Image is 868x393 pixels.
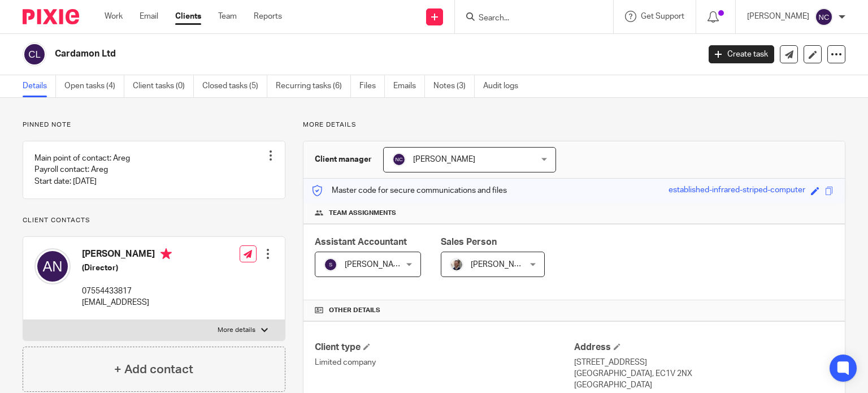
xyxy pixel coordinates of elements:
img: Pixie [23,9,79,24]
h4: + Add contact [114,361,193,378]
p: 07554433817 [82,286,172,297]
span: Assistant Accountant [315,237,407,247]
p: [PERSON_NAME] [747,11,809,22]
span: Team assignments [329,209,396,218]
p: Client contacts [23,216,285,225]
img: svg%3E [392,153,406,166]
span: [PERSON_NAME] [471,261,533,269]
img: svg%3E [324,258,337,271]
h4: Address [574,342,834,353]
div: established-infrared-striped-computer [669,184,805,197]
h4: Client type [315,342,574,353]
img: svg%3E [23,42,46,66]
a: Reports [254,11,282,22]
a: Email [140,11,158,22]
i: Primary [160,248,172,260]
a: Recurring tasks (6) [276,75,351,97]
p: Pinned note [23,120,285,129]
a: Client tasks (0) [133,75,194,97]
img: svg%3E [815,8,833,26]
h5: (Director) [82,262,172,274]
a: Clients [175,11,201,22]
h2: Cardamon Ltd [55,48,565,60]
p: More details [218,326,255,335]
a: Details [23,75,56,97]
p: [EMAIL_ADDRESS] [82,297,172,308]
a: Audit logs [483,75,527,97]
input: Search [478,14,579,24]
a: Create task [709,45,774,63]
a: Team [218,11,237,22]
p: [GEOGRAPHIC_DATA], EC1V 2NX [574,368,834,379]
span: [PERSON_NAME] [413,156,475,163]
img: svg%3E [34,248,71,284]
h3: Client manager [315,154,372,165]
img: Matt%20Circle.png [450,258,463,271]
span: [PERSON_NAME] K V [345,261,420,269]
p: Limited company [315,357,574,368]
a: Closed tasks (5) [202,75,267,97]
h4: [PERSON_NAME] [82,248,172,262]
a: Open tasks (4) [64,75,124,97]
a: Work [105,11,123,22]
a: Files [359,75,385,97]
p: [STREET_ADDRESS] [574,357,834,368]
span: Other details [329,306,380,315]
p: [GEOGRAPHIC_DATA] [574,379,834,391]
p: Master code for secure communications and files [312,185,507,196]
span: Sales Person [441,237,497,247]
a: Notes (3) [433,75,475,97]
a: Emails [393,75,425,97]
p: More details [303,120,845,129]
span: Get Support [641,12,684,20]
